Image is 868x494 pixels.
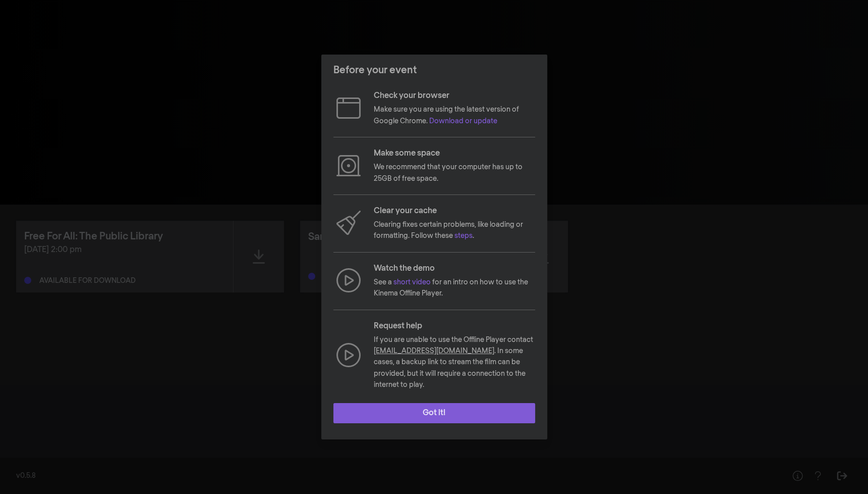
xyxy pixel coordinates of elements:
[374,219,535,242] p: Clearing fixes certain problems, like loading or formatting. Follow these .
[374,277,535,300] p: See a for an intro on how to use the Kinema Offline Player.
[374,320,535,332] p: Request help
[393,279,431,286] a: short video
[374,104,535,127] p: Make sure you are using the latest version of Google Chrome.
[374,147,535,160] p: Make some space
[374,348,494,355] a: [EMAIL_ADDRESS][DOMAIN_NAME]
[374,263,535,275] p: Watch the demo
[333,403,535,423] button: Got it!
[374,162,535,184] p: We recommend that your computer has up to 25GB of free space.
[374,205,535,217] p: Clear your cache
[374,334,535,391] p: If you are unable to use the Offline Player contact . In some cases, a backup link to stream the ...
[429,118,497,125] a: Download or update
[454,232,473,239] a: steps
[321,55,547,86] header: Before your event
[374,90,535,102] p: Check your browser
